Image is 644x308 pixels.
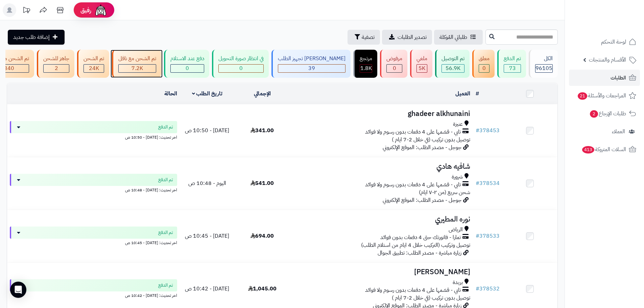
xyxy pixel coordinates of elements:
[569,123,640,140] a: العملاء
[589,109,626,118] span: طلبات الإرجاع
[239,64,243,72] span: 0
[442,65,464,72] div: 56920
[158,282,173,289] span: تم الدفع
[35,50,76,78] a: جاهز للشحن 2
[535,64,552,72] span: 96105
[185,232,229,240] span: [DATE] - 10:45 ص
[509,64,516,72] span: 73
[185,126,229,135] span: [DATE] - 10:50 ص
[569,34,640,50] a: لوحة التحكم
[476,232,479,240] span: #
[4,64,14,72] span: 340
[362,33,375,41] span: تصفية
[476,285,500,293] a: #378532
[382,30,432,45] a: تصدير الطلبات
[119,65,156,72] div: 7222
[158,229,173,236] span: تم الدفع
[446,64,460,72] span: 56.9K
[417,65,427,72] div: 4993
[44,65,69,72] div: 2
[43,55,69,63] div: جاهز للشحن
[308,64,315,72] span: 39
[504,55,521,63] div: تم الدفع
[211,50,270,78] a: في انتظار صورة التحويل 0
[612,127,625,136] span: العملاء
[392,136,470,144] span: توصيل بدون تركيب (في خلال 2-7 ايام )
[84,55,104,63] div: تم الشحن
[360,55,372,63] div: مرتجع
[476,126,500,135] a: #378453
[527,50,559,78] a: الكل96105
[278,55,345,63] div: [PERSON_NAME] تجهيز الطلب
[442,55,464,63] div: تم التوصيل
[380,234,461,241] span: تمارا - فاتورتك حتى 4 دفعات بدون فوائد
[476,232,500,240] a: #378533
[386,55,402,63] div: مرفوض
[365,286,461,294] span: تابي - قسّمها على 4 دفعات بدون رسوم ولا فوائد
[278,65,345,72] div: 39
[476,285,479,293] span: #
[476,179,479,187] span: #
[292,268,470,276] h3: [PERSON_NAME]
[569,105,640,122] a: طلبات الإرجاع2
[535,55,553,63] div: الكل
[379,50,409,78] a: مرفوض 0
[118,55,156,63] div: تم الشحن مع ناقل
[479,55,490,63] div: معلق
[582,146,594,153] span: 413
[569,141,640,158] a: السلات المتروكة413
[455,90,470,98] a: العميل
[292,163,470,170] h3: شافيه هادي
[419,188,470,196] span: شحن سريع (من ٢-٧ ايام)
[452,173,463,181] span: شرورة
[476,126,479,135] span: #
[254,90,271,98] a: الإجمالي
[18,3,35,19] a: تحديثات المنصة
[398,33,427,41] span: تصدير الطلبات
[270,50,352,78] a: [PERSON_NAME] تجهيز الطلب 39
[393,64,396,72] span: 0
[589,55,626,65] span: الأقسام والمنتجات
[10,133,177,140] div: اخر تحديث: [DATE] - 10:50 ص
[360,64,372,72] span: 1.8K
[186,64,189,72] span: 0
[453,120,463,128] span: عنيزة
[434,50,471,78] a: تم التوصيل 56.9K
[76,50,111,78] a: تم الشحن 24K
[453,279,463,286] span: بريدة
[392,294,470,302] span: توصيل بدون تركيب (في خلال 2-7 ايام )
[476,179,500,187] a: #378534
[10,291,177,299] div: اخر تحديث: [DATE] - 10:42 ص
[55,64,58,72] span: 2
[577,91,626,100] span: المراجعات والأسئلة
[94,3,108,17] img: ai-face.png
[419,64,425,72] span: 5K
[8,30,65,45] a: إضافة طلب جديد
[251,126,274,135] span: 341.00
[192,90,223,98] a: تاريخ الطلب
[292,110,470,118] h3: ghadeer alkhunaini
[504,65,521,72] div: 73
[348,30,380,45] button: تصفية
[569,88,640,104] a: المراجعات والأسئلة21
[292,215,470,223] h3: نوره المطيري
[601,37,626,47] span: لوحة التحكم
[251,232,274,240] span: 694.00
[416,55,427,63] div: ملغي
[581,145,626,154] span: السلات المتروكة
[611,73,626,82] span: الطلبات
[164,90,177,98] a: الحالة
[84,65,104,72] div: 24029
[219,65,263,72] div: 0
[352,50,379,78] a: مرتجع 1.8K
[476,90,479,98] a: #
[471,50,496,78] a: معلق 0
[13,33,50,41] span: إضافة طلب جديد
[89,64,99,72] span: 24K
[170,55,204,63] div: دفع عند الاستلام
[185,285,229,293] span: [DATE] - 10:42 ص
[361,241,470,249] span: توصيل وتركيب (التركيب خلال 4 ايام من استلام الطلب)
[496,50,527,78] a: تم الدفع 73
[248,285,277,293] span: 1,045.00
[365,128,461,136] span: تابي - قسّمها على 4 دفعات بدون رسوم ولا فوائد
